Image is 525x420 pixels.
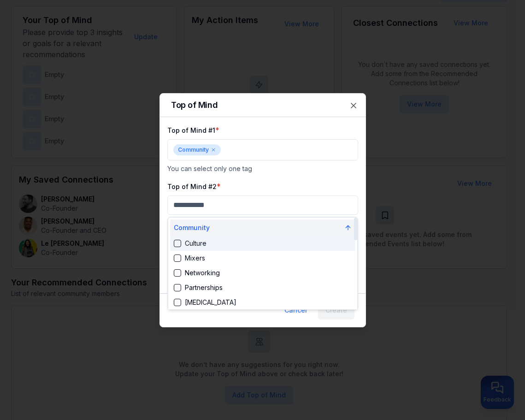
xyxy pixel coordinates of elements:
[174,239,206,248] div: Culture
[174,298,236,307] div: [MEDICAL_DATA]
[174,254,205,263] div: Mixers
[174,268,220,278] div: Networking
[174,223,210,232] p: Community
[174,283,223,292] div: Partnerships
[170,219,355,236] button: Community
